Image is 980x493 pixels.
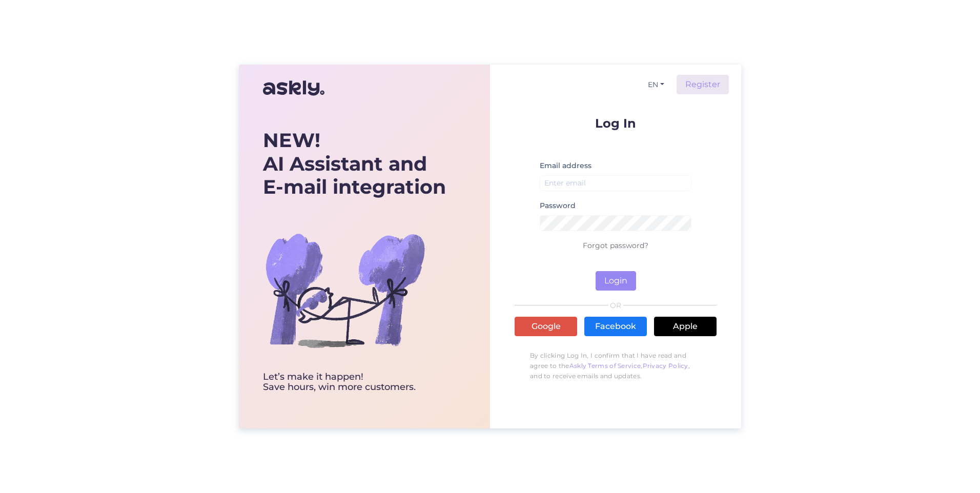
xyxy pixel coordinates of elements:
[263,128,320,152] b: NEW!
[540,160,591,171] label: Email address
[263,76,324,100] img: Askly
[677,75,729,94] a: Register
[515,317,577,336] a: Google
[569,362,641,369] a: Askly Terms of Service
[515,117,717,130] p: Log In
[644,77,668,92] button: EN
[263,208,427,372] img: bg-askly
[654,317,717,336] a: Apple
[608,302,623,309] span: OR
[540,200,576,211] label: Password
[583,241,648,250] a: Forgot password?
[584,317,647,336] a: Facebook
[643,362,688,369] a: Privacy Policy
[540,175,691,191] input: Enter email
[515,345,717,386] p: By clicking Log In, I confirm that I have read and agree to the , , and to receive emails and upd...
[263,129,446,199] div: AI Assistant and E-mail integration
[596,271,636,291] button: Login
[263,372,446,393] div: Let’s make it happen! Save hours, win more customers.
